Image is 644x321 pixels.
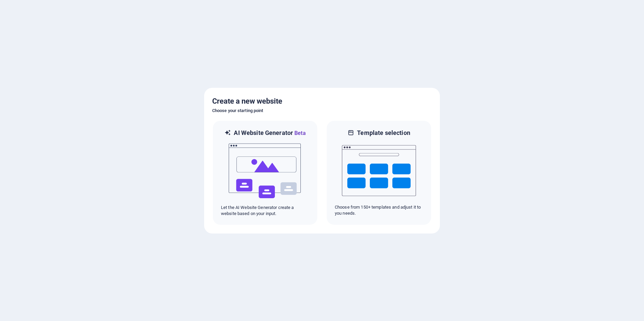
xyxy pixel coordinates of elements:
[212,107,432,115] h6: Choose your starting point
[293,130,306,136] span: Beta
[234,129,305,137] h6: AI Website Generator
[357,129,410,137] h6: Template selection
[335,204,423,216] p: Choose from 150+ templates and adjust it to you needs.
[221,205,309,217] p: Let the AI Website Generator create a website based on your input.
[228,137,302,205] img: ai
[212,96,432,107] h5: Create a new website
[212,120,318,225] div: AI Website GeneratorBetaaiLet the AI Website Generator create a website based on your input.
[326,120,432,225] div: Template selectionChoose from 150+ templates and adjust it to you needs.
